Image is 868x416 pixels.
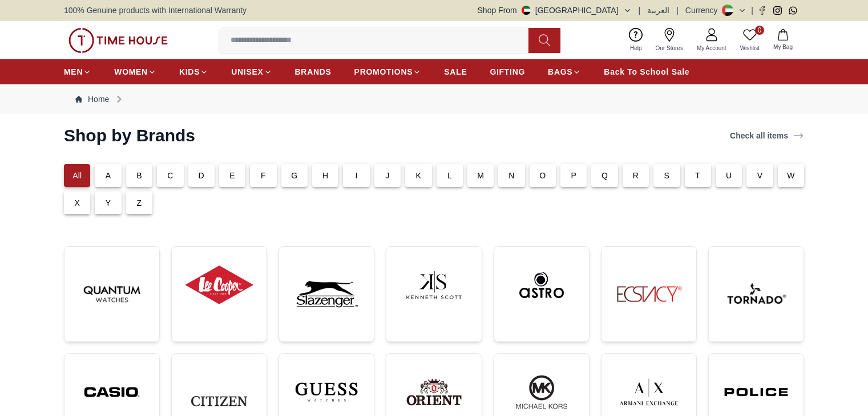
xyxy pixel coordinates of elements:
[261,170,266,181] p: F
[604,66,689,78] span: Back To School Sale
[64,125,195,146] h2: Shop by Brands
[757,170,763,181] p: V
[72,170,82,181] p: All
[647,5,669,16] button: العربية
[490,66,525,78] span: GIFTING
[416,170,422,181] p: K
[199,170,204,181] p: D
[229,170,235,181] p: E
[728,128,806,144] a: Check all items
[444,62,467,82] a: SALE
[64,62,91,82] a: MEN
[718,256,794,332] img: ...
[649,26,690,55] a: Our Stores
[736,44,764,52] span: Wishlist
[787,170,794,181] p: W
[548,62,581,82] a: BAGS
[64,66,83,78] span: MEN
[503,256,580,314] img: ...
[490,62,525,82] a: GIFTING
[611,256,687,332] img: ...
[692,44,731,52] span: My Account
[137,197,142,209] p: Z
[639,5,641,16] span: |
[291,170,297,181] p: G
[231,66,263,78] span: UNISEX
[295,66,332,78] span: BRANDS
[769,43,797,51] span: My Bag
[114,66,148,78] span: WOMEN
[288,256,365,332] img: ...
[477,170,484,181] p: M
[295,62,332,82] a: BRANDS
[571,170,576,181] p: P
[522,6,531,15] img: United Arab Emirates
[64,5,247,16] span: 100% Genuine products with International Warranty
[766,27,800,54] button: My Bag
[447,170,452,181] p: L
[625,44,647,52] span: Help
[354,66,413,78] span: PROMOTIONS
[676,5,679,16] span: |
[444,66,467,78] span: SALE
[623,26,649,55] a: Help
[74,256,150,332] img: ...
[136,170,142,181] p: B
[354,62,422,82] a: PROMOTIONS
[685,5,722,16] div: Currency
[179,66,200,78] span: KIDS
[64,84,804,114] nav: Breadcrumb
[322,170,328,181] p: H
[548,66,572,78] span: BAGS
[726,170,732,181] p: U
[478,5,632,16] button: Shop From[GEOGRAPHIC_DATA]
[395,256,472,314] img: ...
[167,170,173,181] p: C
[181,256,257,314] img: ...
[231,62,272,82] a: UNISEX
[789,6,797,15] a: Whatsapp
[733,26,766,55] a: 0Wishlist
[74,197,80,209] p: X
[106,197,111,209] p: Y
[356,170,358,181] p: I
[68,28,168,53] img: ...
[755,26,764,35] span: 0
[758,6,766,15] a: Facebook
[539,170,546,181] p: O
[106,170,111,181] p: A
[751,5,753,16] span: |
[695,170,700,181] p: T
[508,170,514,181] p: N
[75,93,109,105] a: Home
[385,170,389,181] p: J
[601,170,608,181] p: Q
[633,170,639,181] p: R
[773,6,782,15] a: Instagram
[651,44,688,52] span: Our Stores
[179,62,208,82] a: KIDS
[604,62,689,82] a: Back To School Sale
[114,62,156,82] a: WOMEN
[664,170,670,181] p: S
